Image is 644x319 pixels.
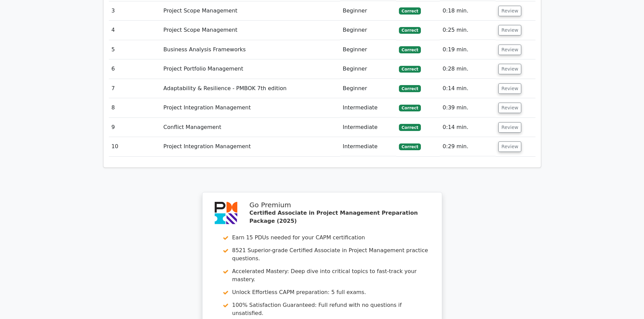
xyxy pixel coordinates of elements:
[498,83,521,94] button: Review
[440,40,496,59] td: 0:19 min.
[161,118,340,137] td: Conflict Management
[340,21,396,40] td: Beginner
[440,79,496,98] td: 0:14 min.
[109,21,161,40] td: 4
[161,79,340,98] td: Adaptability & Resilience - PMBOK 7th edition
[440,21,496,40] td: 0:25 min.
[399,105,421,111] span: Correct
[161,21,340,40] td: Project Scope Management
[109,59,161,79] td: 6
[498,45,521,55] button: Review
[340,79,396,98] td: Beginner
[440,137,496,156] td: 0:29 min.
[161,59,340,79] td: Project Portfolio Management
[340,40,396,59] td: Beginner
[498,122,521,133] button: Review
[498,6,521,16] button: Review
[440,59,496,79] td: 0:28 min.
[399,66,421,73] span: Correct
[161,1,340,21] td: Project Scope Management
[109,98,161,117] td: 8
[399,124,421,131] span: Correct
[340,1,396,21] td: Beginner
[440,118,496,137] td: 0:14 min.
[161,137,340,156] td: Project Integration Management
[498,103,521,113] button: Review
[440,1,496,21] td: 0:18 min.
[399,85,421,92] span: Correct
[399,46,421,53] span: Correct
[109,118,161,137] td: 9
[399,7,421,14] span: Correct
[109,137,161,156] td: 10
[340,98,396,117] td: Intermediate
[498,141,521,152] button: Review
[340,118,396,137] td: Intermediate
[498,64,521,74] button: Review
[161,98,340,117] td: Project Integration Management
[399,27,421,34] span: Correct
[399,143,421,150] span: Correct
[109,79,161,98] td: 7
[440,98,496,117] td: 0:39 min.
[161,40,340,59] td: Business Analysis Frameworks
[109,40,161,59] td: 5
[340,59,396,79] td: Beginner
[340,137,396,156] td: Intermediate
[498,25,521,35] button: Review
[109,1,161,21] td: 3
